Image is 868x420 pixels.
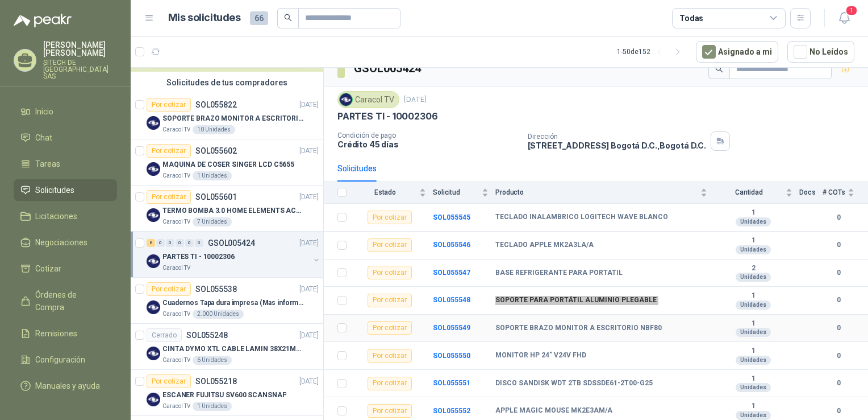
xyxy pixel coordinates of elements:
[337,139,519,149] p: Crédito 45 días
[284,14,292,22] span: search
[131,324,323,370] a: CerradoSOL055248[DATE] Company LogoCINTA DYMO XTL CABLE LAMIN 38X21MMBLANCOCaracol TV6 Unidades
[250,11,268,25] span: 66
[823,267,854,278] b: 0
[35,289,106,314] span: Órdenes de Compra
[162,402,190,411] p: Caracol TV
[714,291,792,300] b: 1
[353,188,417,196] span: Estado
[834,8,854,28] button: 1
[823,323,854,333] b: 0
[696,41,778,63] button: Asignado a mi
[368,321,412,335] div: Por cotizar
[799,182,823,204] th: Docs
[147,116,160,130] img: Company Logo
[131,72,323,93] div: Solicitudes de tus compradores
[147,144,191,158] div: Por cotizar
[193,310,244,319] div: 2.000 Unidades
[433,296,470,304] a: SOL055548
[736,245,771,254] div: Unidades
[714,374,792,384] b: 1
[35,353,85,366] span: Configuración
[736,328,771,337] div: Unidades
[495,241,594,250] b: TECLADO APPLE MK2A3LA/A
[337,110,437,122] p: PARTES TI - 10002306
[433,188,479,196] span: Solicitud
[528,141,706,150] p: [STREET_ADDRESS] Bogotá D.C. , Bogotá D.C.
[495,188,698,196] span: Producto
[193,171,232,180] div: 1 Unidades
[162,205,304,216] p: TERMO BOMBA 3.0 HOME ELEMENTS ACERO INOX
[368,404,412,418] div: Por cotizar
[433,213,470,221] a: SOL055545
[14,205,117,227] a: Licitaciones
[495,351,586,360] b: MONITOR HP 24" V24V FHD
[433,241,470,249] a: SOL055546
[14,101,117,122] a: Inicio
[162,298,304,308] p: Cuadernos Tapa dura impresa (Mas informacion en el adjunto)
[299,284,319,295] p: [DATE]
[14,323,117,344] a: Remisiones
[156,239,165,247] div: 0
[736,273,771,282] div: Unidades
[176,239,184,247] div: 0
[823,212,854,223] b: 0
[845,5,858,16] span: 1
[714,188,783,196] span: Cantidad
[147,374,191,388] div: Por cotizar
[35,184,74,196] span: Solicitudes
[299,192,319,203] p: [DATE]
[195,193,237,201] p: SOL055601
[714,182,799,204] th: Cantidad
[714,319,792,328] b: 1
[162,171,190,180] p: Caracol TV
[368,266,412,279] div: Por cotizar
[14,284,117,318] a: Órdenes de Compra
[714,402,792,411] b: 1
[495,296,657,305] b: SOPORTE PARA PORTÁTIL ALUMINIO PLEGABLE
[35,262,61,275] span: Cotizar
[147,347,160,360] img: Company Logo
[14,127,117,149] a: Chat
[495,269,623,278] b: BASE REFRIGERANTE PARA PORTATIL
[299,238,319,249] p: [DATE]
[35,105,53,118] span: Inicio
[162,310,190,319] p: Caracol TV
[195,147,237,155] p: SOL055602
[162,113,304,124] p: SOPORTE BRAZO MONITOR A ESCRITORIO NBF80
[193,217,232,227] div: 7 Unidades
[131,139,323,186] a: Por cotizarSOL055602[DATE] Company LogoMAQUINA DE COSER SINGER LCD C5655Caracol TV1 Unidades
[14,14,72,27] img: Logo peakr
[35,327,77,340] span: Remisiones
[433,407,470,415] a: SOL055552
[166,239,174,247] div: 0
[147,239,155,247] div: 8
[736,217,771,227] div: Unidades
[736,356,771,365] div: Unidades
[353,182,433,204] th: Estado
[208,239,255,247] p: GSOL005424
[131,186,323,232] a: Por cotizarSOL055601[DATE] Company LogoTERMO BOMBA 3.0 HOME ELEMENTS ACERO INOXCaracol TV7 Unidades
[368,377,412,390] div: Por cotizar
[736,383,771,392] div: Unidades
[823,378,854,389] b: 0
[195,239,203,247] div: 0
[147,393,160,406] img: Company Logo
[368,211,412,224] div: Por cotizar
[162,217,190,227] p: Caracol TV
[787,41,854,63] button: No Leídos
[823,240,854,250] b: 0
[193,402,232,411] div: 1 Unidades
[43,41,117,57] p: [PERSON_NAME] [PERSON_NAME]
[823,188,845,196] span: # COTs
[35,210,77,223] span: Licitaciones
[147,162,160,176] img: Company Logo
[147,282,191,296] div: Por cotizar
[495,406,612,415] b: APPLE MAGIC MOUSE MK2E3AM/A
[337,91,399,108] div: Caracol TV
[147,328,182,342] div: Cerrado
[823,295,854,306] b: 0
[617,43,687,61] div: 1 - 50 de 152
